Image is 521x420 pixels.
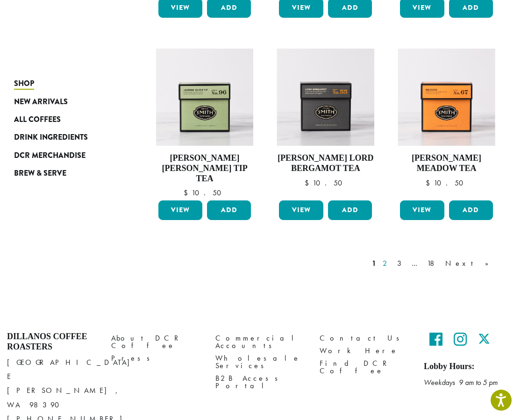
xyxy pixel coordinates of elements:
a: Commercial Accounts [215,332,306,352]
em: Weekdays 9 am to 5 pm [424,377,498,387]
button: Add [328,200,372,220]
h4: [PERSON_NAME] [PERSON_NAME] Tip Tea [156,153,254,184]
a: Contact Us [320,332,410,344]
a: 2 [381,258,393,269]
a: About DCR Coffee [111,332,201,352]
a: View [279,200,323,220]
a: [PERSON_NAME] [PERSON_NAME] Tip Tea $10.50 [156,49,254,197]
a: [PERSON_NAME] Lord Bergamot Tea $10.50 [277,49,374,197]
h4: [PERSON_NAME] Lord Bergamot Tea [277,153,374,173]
button: Add [449,200,493,220]
span: $ [305,178,313,188]
a: 3 [395,258,407,269]
img: Jasmine-Silver-Tip-Signature-Green-Carton-2023.jpg [156,49,254,146]
a: Shop [14,75,116,93]
a: View [400,200,444,220]
bdi: 10.50 [426,178,468,188]
a: 18 [425,258,441,269]
h5: Lobby Hours: [424,362,514,372]
a: All Coffees [14,111,116,128]
span: All Coffees [14,114,61,126]
a: [PERSON_NAME] Meadow Tea $10.50 [398,49,495,197]
a: 1 [370,258,378,269]
a: DCR Merchandise [14,147,116,164]
span: $ [184,188,192,198]
img: Lord-Bergamot-Signature-Black-Carton-2023-1.jpg [277,49,374,146]
span: Drink Ingredients [14,132,88,143]
a: Next » [443,258,497,269]
h4: Dillanos Coffee Roasters [7,332,97,352]
span: Brew & Serve [14,168,66,179]
a: Brew & Serve [14,164,116,182]
a: View [158,200,202,220]
button: Add [207,200,251,220]
a: … [410,258,422,269]
a: Work Here [320,344,410,357]
a: B2B Access Portal [215,372,306,392]
a: Press [111,352,201,364]
span: New Arrivals [14,96,68,108]
bdi: 10.50 [305,178,347,188]
a: Wholesale Services [215,352,306,372]
bdi: 10.50 [184,188,226,198]
a: Find DCR Coffee [320,357,410,377]
h4: [PERSON_NAME] Meadow Tea [398,153,495,173]
span: $ [426,178,434,188]
img: Meadow-Signature-Herbal-Carton-2023.jpg [398,49,495,146]
a: New Arrivals [14,93,116,110]
span: Shop [14,78,34,90]
span: DCR Merchandise [14,150,86,162]
a: Drink Ingredients [14,128,116,146]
